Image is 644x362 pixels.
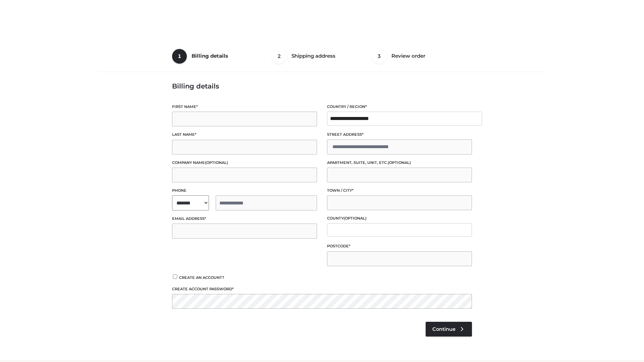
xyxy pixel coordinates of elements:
label: Postcode [327,243,472,249]
span: Billing details [192,53,228,59]
label: Apartment, suite, unit, etc. [327,160,472,166]
label: Country / Region [327,104,472,110]
span: 3 [372,49,387,64]
label: County [327,215,472,222]
label: First name [172,104,317,110]
h3: Billing details [172,82,472,90]
label: Last name [172,131,317,138]
label: Town / City [327,187,472,194]
span: Create an account? [179,275,224,280]
span: Review order [391,53,425,59]
label: Create account password [172,286,472,292]
span: Continue [432,326,455,332]
span: (optional) [388,160,411,165]
label: Email address [172,216,317,222]
label: Company name [172,160,317,166]
a: Continue [426,322,472,337]
span: (optional) [205,160,228,165]
span: Shipping address [291,53,335,59]
span: 2 [272,49,287,64]
label: Street address [327,131,472,138]
label: Phone [172,187,317,194]
span: 1 [172,49,187,64]
input: Create an account? [172,275,178,279]
span: (optional) [343,216,367,221]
